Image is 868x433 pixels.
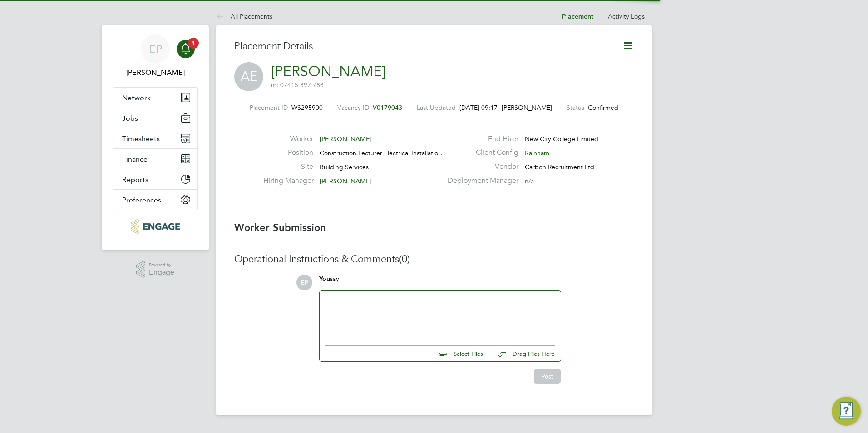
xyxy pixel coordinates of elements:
button: Network [113,88,197,108]
button: Reports [113,169,197,189]
label: End Hirer [442,134,518,144]
label: Status [567,103,584,112]
span: Finance [122,155,148,163]
label: Vacancy ID [337,103,369,112]
span: [PERSON_NAME] [502,103,552,112]
button: Preferences [113,190,197,210]
a: Placement [562,13,593,20]
b: Worker Submission [234,221,326,234]
span: Confirmed [588,103,618,112]
a: Powered byEngage [136,261,175,278]
h3: Operational Instructions & Comments [234,253,634,266]
button: Post [534,369,561,384]
button: Drag Files Here [490,344,555,364]
label: Site [263,162,313,172]
img: carbonrecruitment-logo-retina.png [131,219,179,234]
span: Preferences [122,196,161,204]
label: Position [263,148,313,157]
span: Engage [149,269,174,276]
span: n/a [525,177,534,185]
a: Activity Logs [608,12,645,20]
a: EP[PERSON_NAME] [113,34,198,78]
span: Network [122,93,151,102]
span: EP [149,43,162,55]
span: (0) [399,253,410,265]
button: Timesheets [113,128,197,148]
span: Carbon Recruitment Ltd [525,163,594,171]
span: Rainham [525,149,549,157]
span: m: 07415 897 788 [271,81,324,89]
span: EP [296,275,312,290]
span: Emma Procter [113,67,198,78]
span: [PERSON_NAME] [320,177,372,185]
label: Worker [263,134,313,144]
span: 1 [188,38,199,49]
label: Deployment Manager [442,176,518,186]
label: Last Updated [417,103,456,112]
span: Jobs [122,114,138,123]
span: [DATE] 09:17 - [459,103,502,112]
a: 1 [177,34,195,64]
label: Placement ID [250,103,288,112]
button: Engage Resource Center [832,397,861,426]
a: All Placements [216,12,272,20]
span: WS295900 [291,103,323,112]
span: Building Services [320,163,369,171]
div: say: [319,275,561,290]
span: Timesheets [122,134,160,143]
span: AE [234,62,263,91]
a: [PERSON_NAME] [271,63,385,80]
span: V0179043 [373,103,402,112]
span: Reports [122,175,148,184]
button: Jobs [113,108,197,128]
label: Client Config [442,148,518,157]
button: Finance [113,149,197,169]
span: New City College Limited [525,135,598,143]
span: You [319,275,330,283]
span: Construction Lecturer Electrical Installatio… [320,149,444,157]
label: Vendor [442,162,518,172]
label: Hiring Manager [263,176,313,186]
a: Go to home page [113,219,198,234]
h3: Placement Details [234,40,609,53]
span: Powered by [149,261,174,269]
nav: Main navigation [102,25,209,250]
span: [PERSON_NAME] [320,135,372,143]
